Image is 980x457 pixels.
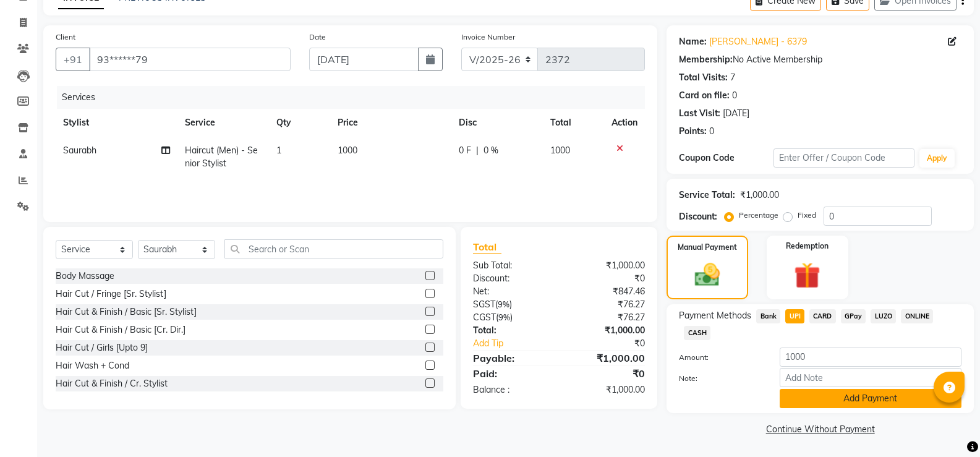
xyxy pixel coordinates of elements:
th: Service [177,109,269,137]
div: Hair Cut / Fringe [Sr. Stylist] [56,288,166,301]
div: Points: [679,125,707,138]
div: Paid: [464,366,559,381]
button: Add Payment [780,389,961,408]
input: Search by Name/Mobile/Email/Code [89,48,291,71]
span: 1 [276,145,281,156]
label: Date [309,32,326,43]
label: Manual Payment [678,242,737,253]
div: Hair Cut & Finish / Cr. Stylist [56,377,168,390]
div: Hair Cut & Finish / Basic [Cr. Dir.] [56,323,185,336]
span: CASH [684,326,710,340]
span: Total [473,241,501,254]
span: CARD [809,309,836,323]
div: Hair Cut / Girls [Upto 9] [56,341,148,354]
img: _gift.svg [786,259,829,292]
div: Service Total: [679,189,735,202]
div: Payable: [464,351,559,365]
input: Amount [780,348,961,367]
div: Net: [464,285,559,298]
div: 7 [730,71,735,84]
div: Card on file: [679,89,730,102]
span: Payment Methods [679,309,751,322]
th: Price [330,109,452,137]
label: Client [56,32,75,43]
th: Total [543,109,604,137]
div: Discount: [464,272,559,285]
div: ₹1,000.00 [559,351,654,365]
div: ₹1,000.00 [559,259,654,272]
div: Sub Total: [464,259,559,272]
span: Saurabh [63,145,96,156]
img: _cash.svg [687,260,728,289]
label: Redemption [786,241,829,252]
div: No Active Membership [679,53,961,66]
span: SGST [473,299,495,310]
div: ₹1,000.00 [740,189,779,202]
div: Total Visits: [679,71,728,84]
a: Continue Without Payment [669,423,971,436]
span: GPay [841,309,866,323]
div: ₹76.27 [559,311,654,324]
span: UPI [785,309,804,323]
div: ₹0 [559,366,654,381]
label: Amount: [670,352,770,363]
span: | [476,144,479,157]
div: ₹0 [559,272,654,285]
div: Last Visit: [679,107,720,120]
input: Add Note [780,368,961,387]
span: ONLINE [901,309,933,323]
div: Name: [679,35,707,48]
label: Percentage [739,210,778,221]
span: 1000 [338,145,357,156]
span: 9% [498,312,510,322]
div: ( ) [464,298,559,311]
span: 0 F [459,144,471,157]
input: Search or Scan [224,239,443,258]
div: ₹1,000.00 [559,324,654,337]
label: Fixed [798,210,816,221]
span: CGST [473,312,496,323]
button: +91 [56,48,90,71]
div: Services [57,86,654,109]
div: [DATE] [723,107,749,120]
div: ( ) [464,311,559,324]
span: 9% [498,299,509,309]
button: Apply [919,149,955,168]
div: Hair Wash + Cond [56,359,129,372]
a: Add Tip [464,337,575,350]
div: Balance : [464,383,559,396]
div: Total: [464,324,559,337]
span: Bank [756,309,780,323]
span: 0 % [484,144,498,157]
th: Stylist [56,109,177,137]
div: ₹1,000.00 [559,383,654,396]
div: ₹76.27 [559,298,654,311]
div: 0 [709,125,714,138]
div: Hair Cut & Finish / Basic [Sr. Stylist] [56,305,197,318]
div: Body Massage [56,270,114,283]
div: 0 [732,89,737,102]
div: Membership: [679,53,733,66]
th: Qty [269,109,330,137]
div: ₹847.46 [559,285,654,298]
div: ₹0 [575,337,654,350]
label: Note: [670,373,770,384]
span: LUZO [871,309,896,323]
a: [PERSON_NAME] - 6379 [709,35,807,48]
input: Enter Offer / Coupon Code [773,148,914,168]
span: Haircut (Men) - Senior Stylist [185,145,258,169]
label: Invoice Number [461,32,515,43]
th: Disc [451,109,543,137]
div: Discount: [679,210,717,223]
div: Coupon Code [679,152,773,164]
th: Action [604,109,645,137]
span: 1000 [550,145,570,156]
